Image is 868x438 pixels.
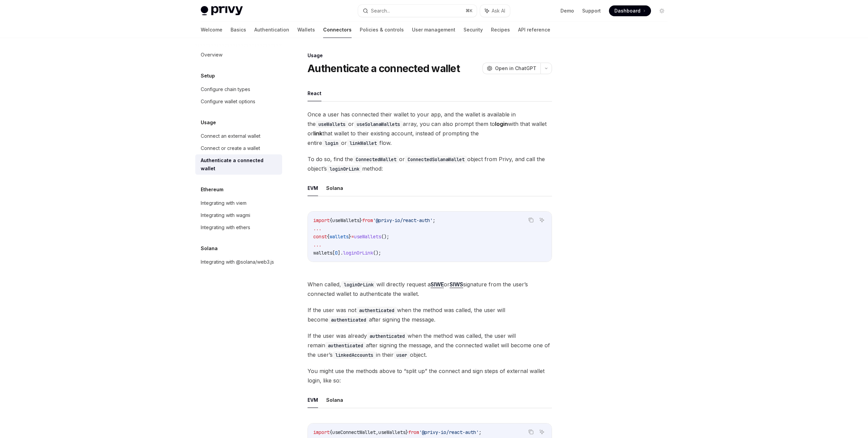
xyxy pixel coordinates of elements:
span: ; [479,429,481,435]
a: Dashboard [609,5,651,16]
span: useWallets [332,217,359,223]
h5: Usage [201,118,216,127]
a: User management [412,22,455,38]
span: 0 [335,250,338,256]
h5: Ethereum [201,185,223,194]
button: Toggle dark mode [656,5,667,16]
span: wallets [313,250,332,256]
span: If the user was already when the method was called, the user will remain after signing the messag... [308,331,552,359]
a: SIWS [450,281,463,288]
img: light logo [201,6,243,16]
div: Integrating with wagmi [201,211,250,219]
button: Copy the contents from the code block [527,216,535,224]
a: Integrating with wagmi [195,209,282,221]
code: loginOrLink [327,165,362,173]
button: Ask AI [537,216,546,224]
code: authenticated [328,316,369,324]
a: Wallets [297,22,315,38]
div: Connect or create a wallet [201,144,260,152]
h1: Authenticate a connected wallet [308,62,460,74]
span: { [330,217,332,223]
strong: login [495,121,508,127]
span: useWallets [354,234,381,240]
code: linkWallet [347,139,379,147]
div: Integrating with viem [201,199,246,207]
code: useWallets [316,121,348,128]
span: ⌘ K [466,8,473,14]
code: authenticated [367,332,408,340]
code: loginOrLink [341,281,376,288]
span: ]. [338,250,343,256]
span: } [359,217,362,223]
span: ... [313,225,321,232]
button: Search...⌘K [358,5,477,17]
strong: link [313,130,322,137]
span: If the user was not when the method was called, the user will become after signing the message. [308,305,552,324]
a: Integrating with viem [195,197,282,209]
a: Configure chain types [195,83,282,95]
span: } [406,429,408,435]
a: Demo [560,7,574,14]
span: Open in ChatGPT [495,65,536,72]
span: (); [373,250,381,256]
button: EVM [308,180,318,196]
a: API reference [518,22,550,38]
code: user [394,351,410,359]
a: Integrating with ethers [195,221,282,234]
a: Integrating with @solana/web3.js [195,256,282,268]
code: authenticated [356,307,397,314]
a: Basics [231,22,246,38]
code: ConnectedSolanaWallet [405,156,467,163]
span: = [351,234,354,240]
span: } [349,234,351,240]
div: Configure wallet options [201,97,255,106]
code: ConnectedWallet [353,156,399,163]
span: { [327,234,330,240]
div: Integrating with ethers [201,223,250,232]
div: Authenticate a connected wallet [201,156,278,173]
a: Configure wallet options [195,95,282,108]
span: ; [433,217,435,223]
code: authenticated [325,342,366,349]
h5: Setup [201,72,215,80]
span: Once a user has connected their wallet to your app, and the wallet is available in the or array, ... [308,110,552,148]
span: (); [381,234,389,240]
span: useWallets [378,429,406,435]
a: Connect or create a wallet [195,142,282,154]
span: ... [313,242,321,248]
code: useSolanaWallets [354,121,403,128]
span: import [313,217,330,223]
button: Copy the contents from the code block [527,428,535,436]
a: Support [582,7,601,14]
div: Overview [201,51,222,59]
span: Dashboard [614,7,640,14]
button: Ask AI [480,5,510,17]
button: EVM [308,392,318,408]
span: '@privy-io/react-auth' [373,217,433,223]
div: Usage [308,52,552,59]
a: Security [463,22,483,38]
button: Ask AI [537,428,546,436]
span: import [313,429,330,435]
span: { [330,429,332,435]
span: , [376,429,378,435]
button: Solana [326,392,343,408]
h5: Solana [201,244,218,253]
a: Policies & controls [360,22,404,38]
div: Configure chain types [201,85,250,93]
button: Open in ChatGPT [482,63,540,74]
a: Authentication [254,22,289,38]
span: You might use the methods above to “split up” the connect and sign steps of external wallet login... [308,366,552,385]
span: When called, will directly request a or signature from the user’s connected wallet to authenticat... [308,280,552,299]
a: Connect an external wallet [195,130,282,142]
span: Ask AI [492,7,505,14]
a: Overview [195,49,282,61]
a: Connectors [323,22,352,38]
div: Integrating with @solana/web3.js [201,258,274,266]
span: '@privy-io/react-auth' [419,429,479,435]
span: loginOrLink [343,250,373,256]
a: SIWE [431,281,444,288]
span: useConnectWallet [332,429,376,435]
div: Connect an external wallet [201,132,260,140]
span: from [362,217,373,223]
